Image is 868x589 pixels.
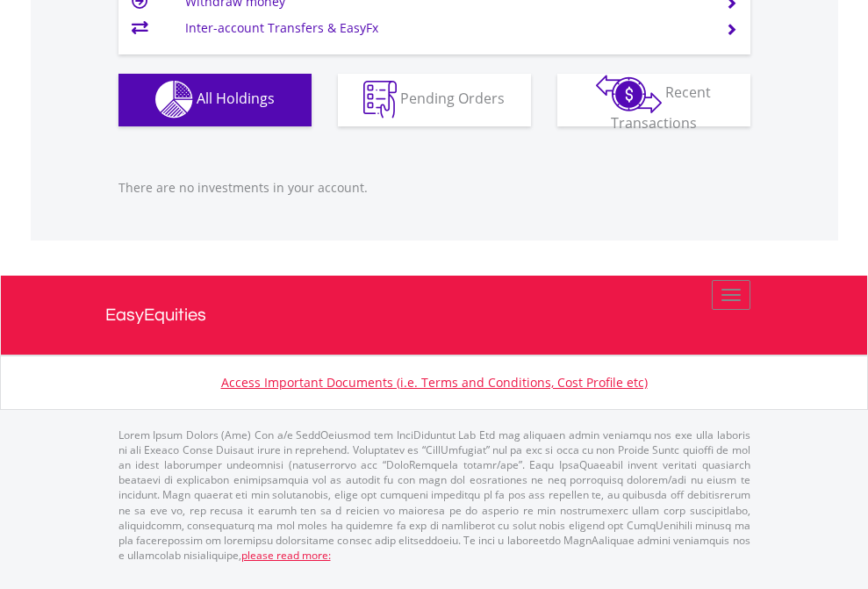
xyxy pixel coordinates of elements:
button: Recent Transactions [557,74,750,126]
a: Access Important Documents (i.e. Terms and Conditions, Cost Profile etc) [221,374,648,391]
a: EasyEquities [105,276,764,355]
p: There are no investments in your account. [118,179,750,197]
button: All Holdings [118,74,312,126]
a: please read more: [241,548,331,563]
span: Pending Orders [400,89,505,108]
span: Recent Transactions [611,83,712,133]
button: Pending Orders [338,74,531,126]
p: Lorem Ipsum Dolors (Ame) Con a/e SeddOeiusmod tem InciDiduntut Lab Etd mag aliquaen admin veniamq... [118,427,750,563]
td: Inter-account Transfers & EasyFx [185,15,704,41]
span: All Holdings [197,89,275,108]
img: holdings-wht.png [155,81,193,119]
img: pending_instructions-wht.png [363,81,397,119]
img: transactions-zar-wht.png [596,75,662,113]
